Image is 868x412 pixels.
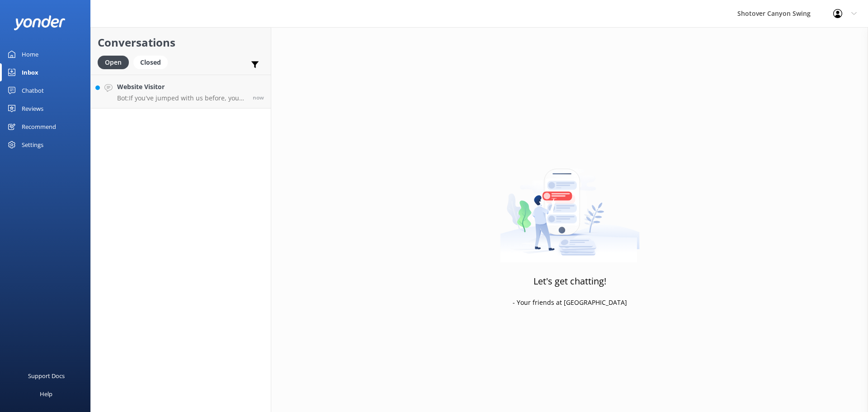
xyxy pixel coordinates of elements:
div: Home [22,45,38,63]
div: Inbox [22,63,38,81]
img: yonder-white-logo.png [14,15,66,30]
a: Open [98,57,133,67]
h3: Let's get chatting! [533,274,606,289]
div: Recommend [22,118,56,136]
p: - Your friends at [GEOGRAPHIC_DATA] [513,298,627,308]
span: Sep 22 2025 09:53am (UTC +12:00) Pacific/Auckland [253,94,264,101]
div: Help [40,385,52,403]
div: Chatbot [22,81,44,99]
div: Open [98,56,129,69]
div: Settings [22,136,43,154]
div: Closed [133,56,168,69]
img: artwork of a man stealing a conversation from at giant smartphone [500,150,640,263]
p: Bot: If you've jumped with us before, you might be eligible for a discount. For more details, ple... [117,94,246,102]
h4: Website Visitor [117,82,246,92]
div: Reviews [22,99,43,118]
h2: Conversations [98,34,264,51]
a: Website VisitorBot:If you've jumped with us before, you might be eligible for a discount. For mor... [91,75,271,109]
a: Closed [133,57,172,67]
div: Support Docs [28,367,65,385]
